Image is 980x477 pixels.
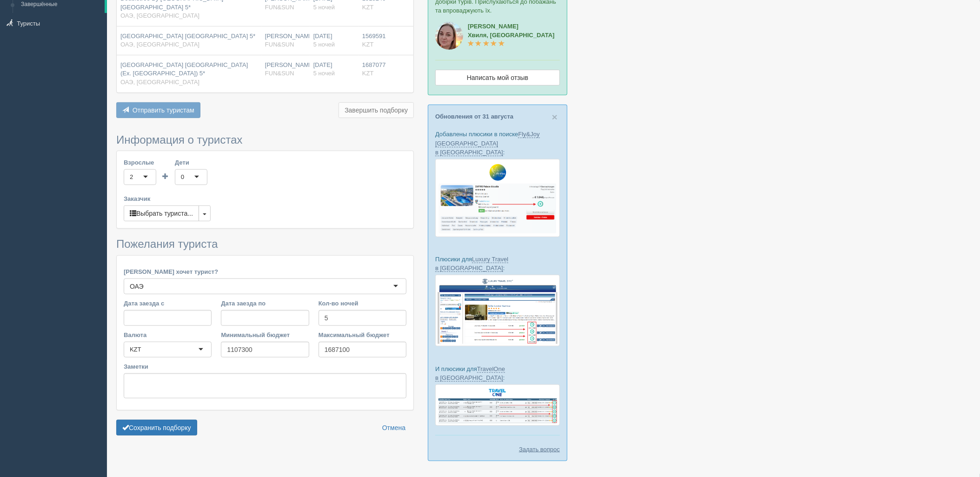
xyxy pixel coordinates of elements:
a: Написать мой отзыв [435,70,560,86]
button: Выбрать туриста... [124,205,199,221]
span: 5 ночей [313,41,335,48]
span: 5 ночей [313,4,335,11]
label: Валюта [124,331,212,339]
span: FUN&SUN [265,4,294,11]
span: [GEOGRAPHIC_DATA] [GEOGRAPHIC_DATA] 5* [120,33,255,40]
span: KZT [362,70,374,77]
span: 5 ночей [313,70,335,77]
p: Плюсики для : [435,255,560,272]
label: Заметки [124,362,407,371]
div: [PERSON_NAME] [265,61,306,78]
a: Обновления от 31 августа [435,113,513,120]
button: Отправить туристам [116,102,200,118]
div: ОАЭ [130,282,144,291]
img: luxury-travel-%D0%BF%D0%BE%D0%B4%D0%B1%D0%BE%D1%80%D0%BA%D0%B0-%D1%81%D1%80%D0%BC-%D0%B4%D0%BB%D1... [435,275,560,346]
span: KZT [362,41,374,48]
label: Максимальный бюджет [319,331,407,339]
p: Добавлены плюсики в поиске : [435,130,560,156]
a: TravelOne в [GEOGRAPHIC_DATA] [435,365,505,382]
label: Минимальный бюджет [221,331,309,339]
a: Fly&Joy [GEOGRAPHIC_DATA] в [GEOGRAPHIC_DATA] [435,131,540,156]
span: ОАЭ, [GEOGRAPHIC_DATA] [120,12,200,19]
button: Close [552,112,558,122]
label: Заказчик [124,194,407,203]
span: 1569591 [362,33,386,40]
label: Дата заезда по [221,299,309,308]
button: Сохранить подборку [116,420,197,436]
div: 2 [130,172,133,182]
h3: Информация о туристах [116,134,414,146]
img: fly-joy-de-proposal-crm-for-travel-agency.png [435,159,560,237]
span: Пожелания туриста [116,238,218,250]
span: [GEOGRAPHIC_DATA] [GEOGRAPHIC_DATA] (Ex. [GEOGRAPHIC_DATA]) 5* [120,61,248,77]
span: KZT [362,4,374,11]
input: 7-10 или 7,10,14 [319,310,407,326]
img: travel-one-%D0%BF%D1%96%D0%B4%D0%B1%D1%96%D1%80%D0%BA%D0%B0-%D1%81%D1%80%D0%BC-%D0%B4%D0%BB%D1%8F... [435,384,560,426]
a: [PERSON_NAME]Хвиля, [GEOGRAPHIC_DATA] [468,23,555,47]
div: [DATE] [313,32,355,49]
span: ОАЭ, [GEOGRAPHIC_DATA] [120,41,200,48]
a: Отмена [376,420,412,436]
label: Взрослые [124,158,156,167]
span: ОАЭ, [GEOGRAPHIC_DATA] [120,79,200,86]
button: Завершить подборку [339,102,414,118]
label: Дата заезда с [124,299,212,308]
label: Дети [175,158,207,167]
a: Задать вопрос [519,445,560,454]
div: [PERSON_NAME] [265,32,306,49]
span: Отправить туристам [133,106,194,114]
span: FUN&SUN [265,70,294,77]
span: 1687077 [362,61,386,68]
div: [DATE] [313,61,355,78]
a: Luxury Travel в [GEOGRAPHIC_DATA] [435,256,508,272]
p: И плюсики для : [435,364,560,382]
div: 0 [181,172,184,182]
span: FUN&SUN [265,41,294,48]
label: [PERSON_NAME] хочет турист? [124,267,407,276]
label: Кол-во ночей [319,299,407,308]
span: × [552,112,558,122]
div: KZT [130,345,141,354]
